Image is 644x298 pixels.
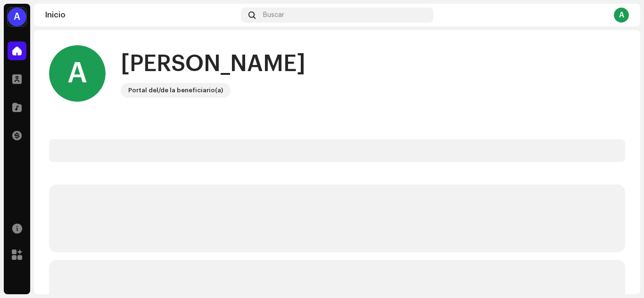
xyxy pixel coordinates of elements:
[8,8,26,26] div: A
[45,11,237,19] div: Inicio
[49,45,106,102] div: A
[614,8,629,23] div: A
[263,11,284,19] span: Buscar
[121,49,305,79] div: [PERSON_NAME]
[128,85,223,96] div: Portal del/de la beneficiario(a)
